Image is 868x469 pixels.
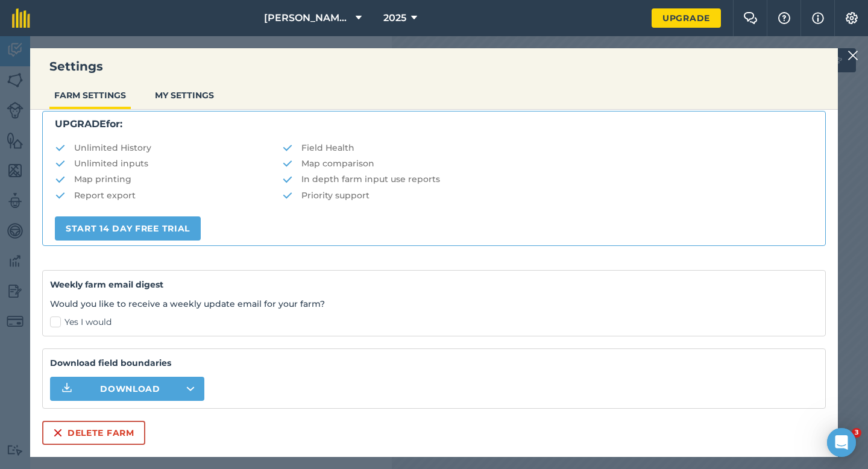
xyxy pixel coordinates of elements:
[812,11,824,25] img: svg+xml;base64,PHN2ZyB4bWxucz0iaHR0cDovL3d3dy53My5vcmcvMjAwMC9zdmciIHdpZHRoPSIxNyIgaGVpZ2h0PSIxNy...
[264,11,351,25] span: [PERSON_NAME] & Sons
[282,157,813,170] li: Map comparison
[777,12,791,24] img: A question mark icon
[12,8,30,28] img: fieldmargin Logo
[50,316,818,329] label: Yes I would
[50,297,818,310] p: Would you like to receive a weekly update email for your farm?
[55,118,106,130] strong: UPGRADE
[55,157,282,170] li: Unlimited inputs
[50,377,204,401] button: Download
[55,172,282,186] li: Map printing
[50,356,818,370] strong: Download field boundaries
[55,216,201,241] a: START 14 DAY FREE TRIAL
[848,48,858,63] img: svg+xml;base64,PHN2ZyB4bWxucz0iaHR0cDovL3d3dy53My5vcmcvMjAwMC9zdmciIHdpZHRoPSIyMiIgaGVpZ2h0PSIzMC...
[30,58,838,75] h3: Settings
[282,172,813,186] li: In depth farm input use reports
[55,189,282,202] li: Report export
[383,11,406,25] span: 2025
[852,428,861,438] span: 3
[53,426,63,440] img: svg+xml;base64,PHN2ZyB4bWxucz0iaHR0cDovL3d3dy53My5vcmcvMjAwMC9zdmciIHdpZHRoPSIxNiIgaGVpZ2h0PSIyNC...
[150,84,219,107] button: MY SETTINGS
[827,428,856,457] div: Open Intercom Messenger
[100,383,160,395] span: Download
[282,189,813,202] li: Priority support
[282,141,813,154] li: Field Health
[50,278,818,291] h4: Weekly farm email digest
[743,12,758,24] img: Two speech bubbles overlapping with the left bubble in the forefront
[55,116,813,132] p: for:
[42,421,145,445] button: Delete farm
[55,141,282,154] li: Unlimited History
[652,8,721,28] a: Upgrade
[49,84,131,107] button: FARM SETTINGS
[844,12,859,24] img: A cog icon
